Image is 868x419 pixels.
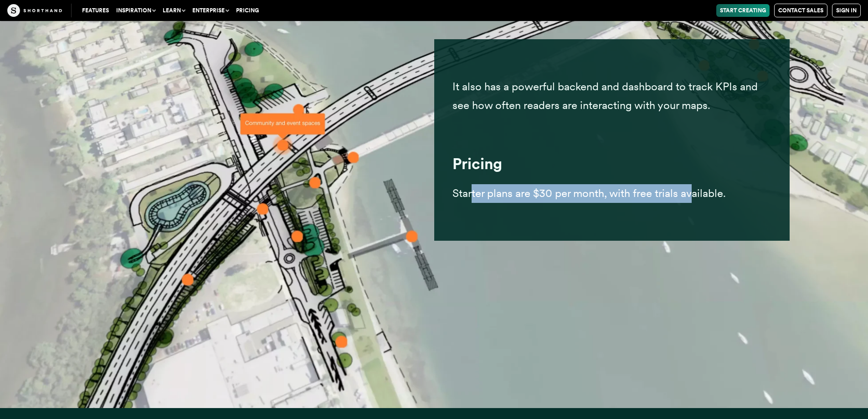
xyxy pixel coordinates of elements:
[159,4,189,17] button: Learn
[78,4,113,17] a: Features
[832,4,861,17] a: Sign in
[452,155,502,173] strong: Pricing
[232,4,262,17] a: Pricing
[7,4,62,17] img: The Craft
[716,4,770,17] a: Start Creating
[774,4,827,17] a: Contact Sales
[113,4,159,17] button: Inspiration
[452,184,771,203] p: Starter plans are $30 per month, with free trials available.
[189,4,232,17] button: Enterprise
[452,78,771,115] p: It also has a powerful backend and dashboard to track KPIs and see how often readers are interact...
